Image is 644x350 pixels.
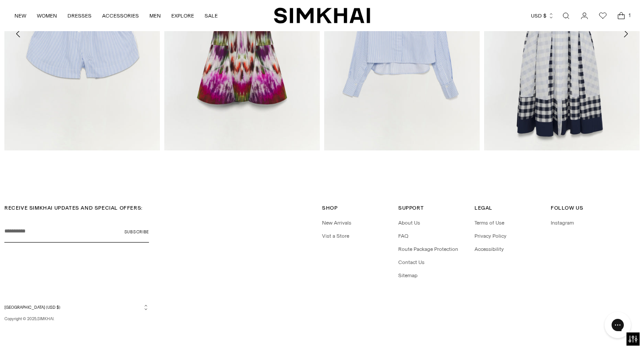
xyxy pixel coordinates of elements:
a: Privacy Policy [474,233,506,239]
a: Go to the account page [576,7,593,25]
button: Subscribe [124,221,149,243]
a: About Us [398,220,420,226]
a: Wishlist [594,7,612,25]
a: Instagram [551,220,574,226]
button: [GEOGRAPHIC_DATA] (USD $) [4,304,149,311]
iframe: Gorgias live chat messenger [600,309,635,341]
span: 1 [626,11,633,19]
a: Vist a Store [322,233,349,239]
a: Open cart modal [612,7,630,25]
iframe: Sign Up via Text for Offers [7,317,88,343]
p: Copyright © 2025, . [4,316,149,322]
a: MEN [149,6,161,25]
button: Move to previous carousel slide [9,24,28,43]
a: Accessibility [474,246,504,252]
a: Sitemap [398,272,418,279]
a: SALE [205,6,218,25]
a: New Arrivals [322,220,351,226]
button: Move to next carousel slide [616,24,635,43]
a: Contact Us [398,259,425,265]
span: Shop [322,205,337,211]
button: USD $ [531,6,554,25]
span: Support [398,205,424,211]
span: RECEIVE SIMKHAI UPDATES AND SPECIAL OFFERS: [4,205,143,211]
a: Route Package Protection [398,246,458,252]
span: Legal [474,205,492,211]
a: DRESSES [67,6,92,25]
span: Follow Us [551,205,583,211]
a: Open search modal [557,7,575,25]
a: ACCESSORIES [102,6,139,25]
a: WOMEN [37,6,57,25]
a: Terms of Use [474,220,504,226]
a: NEW [14,6,26,25]
a: EXPLORE [171,6,194,25]
a: SIMKHAI [274,7,370,24]
a: FAQ [398,233,408,239]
